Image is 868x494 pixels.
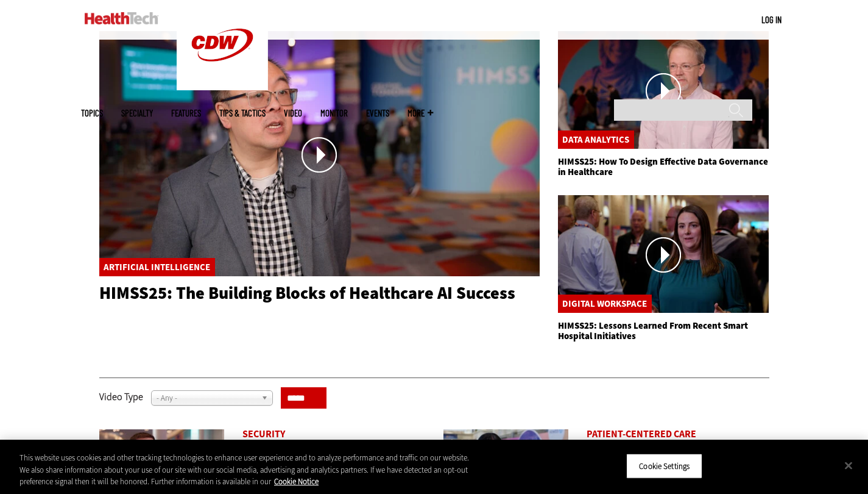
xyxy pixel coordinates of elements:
[558,195,769,313] img: HIMSS Thumbnail
[81,109,103,118] span: Topics
[562,298,647,310] a: Digital Workspace
[177,81,268,93] a: CDW
[558,156,768,178] a: HIMSS25: How To Design Effective Data Governance in Healthcare
[242,428,285,440] a: Security
[761,13,782,26] div: User menu
[99,31,540,276] img: Dr. Eric Poon
[761,14,782,25] a: Log in
[558,320,748,342] a: HIMSS25: Lessons Learned From Recent Smart Hospital Initiatives
[85,12,158,24] img: Home
[284,109,302,118] a: Video
[587,428,696,440] a: Patient-Centered Care
[626,453,702,479] button: Cookie Settings
[19,452,478,488] div: This website uses cookies and other tracking technologies to enhance user experience and to analy...
[835,452,862,479] button: Close
[558,195,769,315] a: HIMSS Thumbnail
[562,134,629,146] a: Data Analytics
[99,282,515,304] a: HIMSS25: The Building Blocks of Healthcare AI Success
[104,261,210,273] a: Artificial Intelligence
[171,109,201,118] a: Features
[99,383,143,411] label: Video Type
[219,109,266,118] a: Tips & Tactics
[121,109,153,118] span: Specialty
[157,391,256,406] span: - Any -
[408,109,433,118] span: More
[274,476,319,487] a: More information about your privacy
[320,109,348,118] a: MonITor
[99,31,540,278] a: Dr. Eric Poon
[558,31,769,151] a: HIMSS Thumbnail
[366,109,389,118] a: Events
